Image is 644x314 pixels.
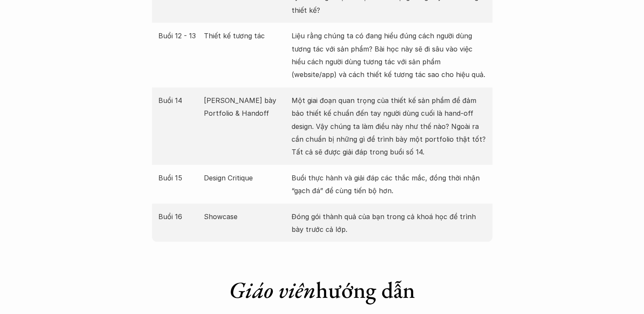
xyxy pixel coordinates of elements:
p: Showcase [204,210,287,223]
p: Design Critique [204,171,287,184]
p: Buổi 12 - 13 [158,29,200,42]
p: Một giai đoạn quan trọng của thiết kế sản phẩm để đảm bảo thiết kế chuẩn đến tay người dùng cuối ... [292,94,486,159]
h1: hướng dẫn [152,276,492,304]
p: Buổi 14 [158,94,200,107]
p: Buổi thực hành và giải đáp các thắc mắc, đồng thời nhận “gạch đá” để cùng tiến bộ hơn. [292,171,486,197]
p: Thiết kế tương tác [204,29,287,42]
p: Đóng gói thành quả của bạn trong cả khoá học để trình bày trước cả lớp. [292,210,486,236]
p: [PERSON_NAME] bày Portfolio & Handoff [204,94,287,120]
p: Liệu rằng chúng ta có đang hiểu đúng cách người dùng tương tác với sản phẩm? Bài học này sẽ đi sâ... [292,29,486,81]
p: Buổi 16 [158,210,200,223]
p: Buổi 15 [158,171,200,184]
em: Giáo viên [229,275,316,305]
